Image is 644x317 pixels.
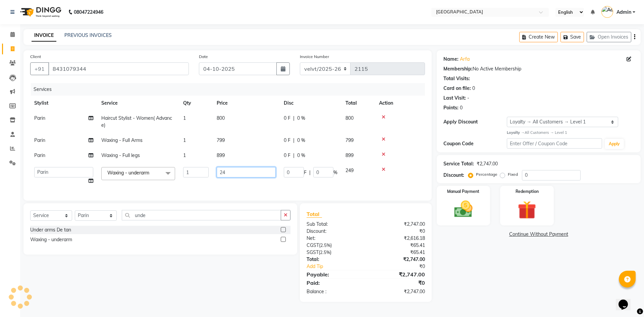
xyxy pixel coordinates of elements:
[443,65,634,72] div: No Active Membership
[507,138,602,149] input: Enter Offer / Coupon Code
[302,249,366,256] div: ( )
[307,211,322,218] span: Total
[179,96,213,111] th: Qty
[587,32,631,42] button: Open Invoices
[32,30,56,42] a: INVOICE
[320,243,330,248] span: 2.5%
[34,152,45,158] span: Parin
[30,54,41,60] label: Client
[443,172,464,179] div: Discount:
[74,3,103,21] b: 08047224946
[302,221,366,228] div: Sub Total:
[293,137,294,144] span: |
[443,104,459,111] div: Points:
[333,169,337,176] span: %
[217,152,225,158] span: 899
[601,6,613,18] img: Admin
[309,169,311,176] span: |
[345,137,354,143] span: 799
[122,210,281,220] input: Search or Scan
[476,171,497,177] label: Percentage
[31,83,430,96] div: Services
[616,290,637,310] iframe: chat widget
[30,62,49,75] button: +91
[366,256,430,263] div: ₹2,747.00
[366,228,430,235] div: ₹0
[293,115,294,122] span: |
[302,270,366,278] div: Payable:
[366,288,430,295] div: ₹2,747.00
[97,96,179,111] th: Service
[512,199,542,222] img: _gift.svg
[293,152,294,159] span: |
[366,221,430,228] div: ₹2,747.00
[302,256,366,263] div: Total:
[605,139,624,149] button: Apply
[280,96,341,111] th: Disc
[302,235,366,242] div: Net:
[302,263,376,270] a: Add Tip
[297,152,305,159] span: 0 %
[307,242,319,248] span: CGST
[447,189,479,195] label: Manual Payment
[34,137,45,143] span: Parin
[101,137,143,143] span: Waxing - Full Arms
[30,236,72,243] div: Waxing - underarm
[345,167,354,173] span: 249
[297,115,305,122] span: 0 %
[366,242,430,249] div: ₹65.41
[183,152,186,158] span: 1
[616,9,631,16] span: Admin
[149,170,152,176] a: x
[217,115,225,121] span: 800
[48,62,189,75] input: Search by Name/Mobile/Email/Code
[519,32,558,42] button: Create New
[17,3,63,21] img: logo
[302,279,366,287] div: Paid:
[320,250,330,255] span: 2.5%
[443,85,471,92] div: Card on file:
[516,189,539,195] label: Redemption
[302,288,366,295] div: Balance :
[213,96,280,111] th: Price
[443,56,459,63] div: Name:
[284,115,290,122] span: 0 F
[366,235,430,242] div: ₹2,616.18
[448,199,479,220] img: _cash.svg
[30,226,71,233] div: Under arms De tan
[34,115,45,121] span: Parin
[300,54,329,60] label: Invoice Number
[302,228,366,235] div: Discount:
[443,140,507,147] div: Coupon Code
[443,118,507,125] div: Apply Discount
[307,249,319,255] span: SGST
[376,263,430,270] div: ₹0
[508,171,518,177] label: Fixed
[443,65,473,72] div: Membership:
[443,75,470,82] div: Total Visits:
[199,54,208,60] label: Date
[345,115,354,121] span: 800
[183,115,186,121] span: 1
[477,160,498,167] div: ₹2,747.00
[284,137,290,144] span: 0 F
[560,32,584,42] button: Save
[345,152,354,158] span: 899
[460,56,470,63] a: Arfa
[366,279,430,287] div: ₹0
[101,115,172,128] span: Haircut Stylist - Women( Advance)
[341,96,375,111] th: Total
[64,32,112,38] a: PREVIOUS INVOICES
[467,95,469,102] div: -
[183,137,186,143] span: 1
[284,152,290,159] span: 0 F
[30,96,97,111] th: Stylist
[217,137,225,143] span: 799
[443,95,466,102] div: Last Visit:
[302,242,366,249] div: ( )
[375,96,425,111] th: Action
[438,231,639,238] a: Continue Without Payment
[472,85,475,92] div: 0
[366,249,430,256] div: ₹65.41
[107,170,149,176] span: Waxing - underarm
